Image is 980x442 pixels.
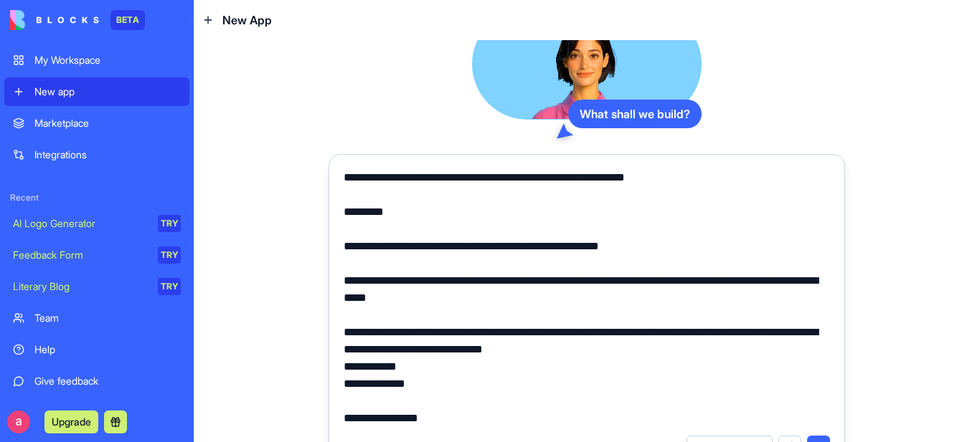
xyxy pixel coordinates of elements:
a: Literary BlogTRY [4,272,189,301]
div: Feedback Form [13,248,148,262]
div: Literary Blog [13,279,148,294]
div: TRY [158,246,181,264]
div: Marketplace [34,116,181,130]
span: New App [222,11,272,29]
a: AI Logo GeneratorTRY [4,209,189,238]
a: Marketplace [4,109,189,138]
a: Give feedback [4,367,189,395]
div: What shall we build? [568,100,702,128]
div: Help [34,342,181,357]
a: BETA [10,10,145,30]
div: Team [34,311,181,325]
span: Recent [4,192,189,203]
div: New app [34,85,181,99]
img: ACg8ocKgtPCZPTbWc7gBGull0CB3USwr--LvCKC_osiSYfKx4C8GjA=s96-c [7,410,30,433]
a: Team [4,304,189,332]
img: logo [10,10,99,30]
a: New app [4,77,189,106]
a: Feedback FormTRY [4,241,189,269]
div: My Workspace [34,53,181,67]
div: TRY [158,278,181,295]
div: TRY [158,215,181,232]
div: AI Logo Generator [13,216,148,231]
div: Give feedback [34,374,181,388]
a: My Workspace [4,46,189,75]
button: Upgrade [44,410,98,433]
div: BETA [110,10,145,30]
div: Integrations [34,148,181,162]
a: Help [4,335,189,364]
a: Integrations [4,140,189,169]
a: Upgrade [44,414,98,428]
